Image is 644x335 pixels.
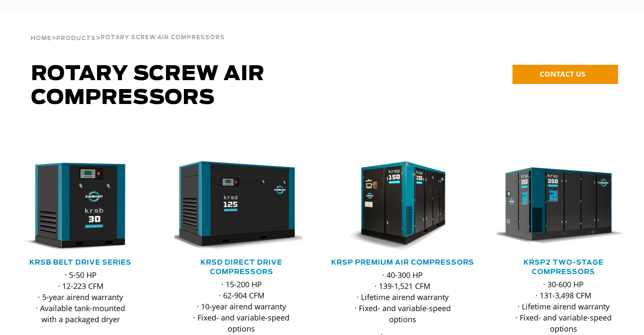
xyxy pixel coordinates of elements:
[100,35,225,40] span: Rotary Screw Air Compressors
[14,161,147,251] div: krsb30
[540,69,585,79] span: CONTACT US
[31,36,52,41] span: Home
[490,161,624,251] img: krsp350
[29,259,132,266] a: KRSB Belt Drive Series
[56,36,96,41] span: Products
[336,161,469,251] div: krsp150
[353,269,452,325] p: · 40-300 HP · 139-1,521 CFM · Lifetime airend warranty · Fixed- and variable-speed options
[168,161,302,251] img: krsd125
[524,259,604,275] a: KRSP2 Two-Stage Compressors
[31,34,52,42] a: Home
[329,161,464,251] img: krsp150
[512,65,618,84] a: CONTACT US
[200,259,282,275] a: KRSD Direct Drive Compressors
[514,279,613,334] p: · 30-600 HP · 131-3,498 CFM · Lifetime airend warranty · Fixed- and variable-speed options
[331,259,474,266] a: KRSP Premium Air Compressors
[7,161,141,251] img: krsb30
[175,161,308,251] div: krsd125
[31,64,265,108] span: Rotary Screw Air Compressors
[56,34,96,42] a: Products
[497,161,630,251] div: krsp350
[192,279,291,334] p: · 15-200 HP · 62-904 CFM · 10-year airend warranty · Fixed- and variable-speed options
[31,13,225,45] div: > >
